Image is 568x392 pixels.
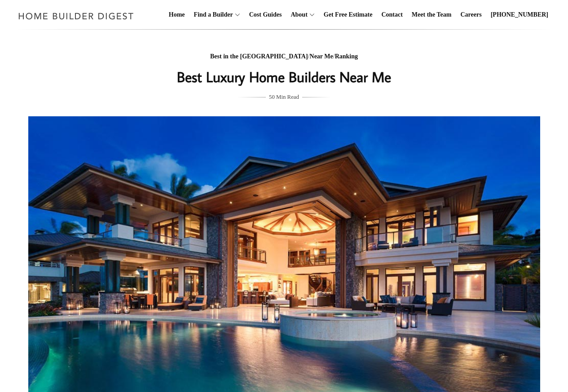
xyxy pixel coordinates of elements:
a: Careers [457,0,485,29]
a: Home [165,0,189,29]
a: Ranking [335,53,358,60]
a: Cost Guides [246,0,286,29]
img: Home Builder Digest [14,7,138,25]
a: Meet the Team [408,0,455,29]
a: About [287,0,307,29]
a: Find a Builder [190,0,233,29]
a: Get Free Estimate [320,0,376,29]
a: Best in the [GEOGRAPHIC_DATA] [210,53,308,60]
span: 50 Min Read [269,92,299,102]
a: [PHONE_NUMBER] [487,0,552,29]
a: Near Me [310,53,333,60]
h1: Best Luxury Home Builders Near Me [105,66,463,88]
a: Contact [378,0,406,29]
div: / / [105,51,463,62]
